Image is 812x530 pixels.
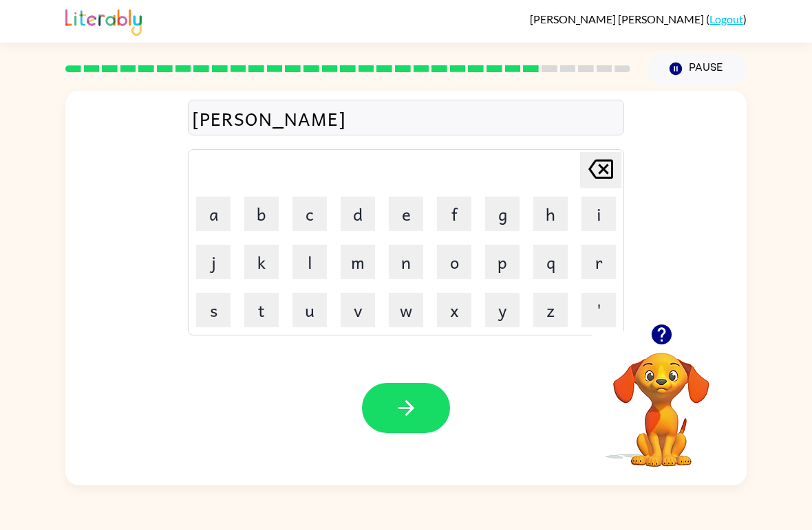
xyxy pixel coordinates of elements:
button: v [341,293,375,327]
button: j [196,245,231,279]
button: e [389,197,423,231]
button: g [485,197,520,231]
button: b [244,197,279,231]
button: a [196,197,231,231]
button: u [292,293,327,327]
button: t [244,293,279,327]
button: p [485,245,520,279]
button: h [533,197,568,231]
button: x [437,293,471,327]
div: ( ) [530,12,747,25]
button: r [581,245,616,279]
img: Literably [65,5,142,36]
video: Your browser must support playing .mp4 files to use Literably. Please try using another browser. [592,331,730,469]
button: y [485,293,520,327]
button: f [437,197,471,231]
a: Logout [709,12,743,25]
button: w [389,293,423,327]
div: [PERSON_NAME] [192,104,620,133]
button: k [244,245,279,279]
button: s [196,293,231,327]
button: c [292,197,327,231]
button: n [389,245,423,279]
button: z [533,293,568,327]
span: [PERSON_NAME] [PERSON_NAME] [530,12,706,25]
button: Pause [647,53,747,85]
button: l [292,245,327,279]
button: ' [581,293,616,327]
button: q [533,245,568,279]
button: d [341,197,375,231]
button: m [341,245,375,279]
button: o [437,245,471,279]
button: i [581,197,616,231]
